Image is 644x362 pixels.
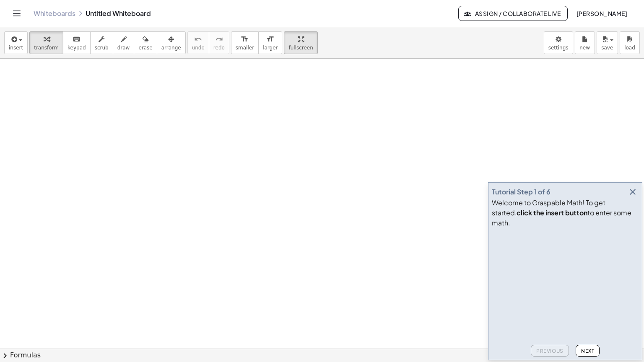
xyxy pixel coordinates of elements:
[266,34,274,44] i: format_size
[492,187,551,197] div: Tutorial Step 1 of 6
[258,31,282,54] button: format_sizelarger
[569,6,634,21] button: [PERSON_NAME]
[4,31,28,54] button: insert
[68,45,86,51] span: keypad
[113,31,135,54] button: draw
[544,31,573,54] button: settings
[34,45,59,51] span: transform
[187,31,209,54] button: undoundo
[465,10,561,17] span: Assign / Collaborate Live
[161,45,181,51] span: arrange
[241,34,249,44] i: format_size
[134,31,157,54] button: erase
[624,45,635,51] span: load
[597,31,618,54] button: save
[215,34,223,44] i: redo
[579,45,590,51] span: new
[576,345,600,357] button: Next
[517,208,587,217] b: click the insert button
[213,45,225,51] span: redo
[231,31,259,54] button: format_sizesmaller
[263,45,278,51] span: larger
[194,34,202,44] i: undo
[138,45,152,51] span: erase
[288,45,313,51] span: fullscreen
[10,7,23,20] button: Toggle navigation
[192,45,205,51] span: undo
[548,45,569,51] span: settings
[601,45,613,51] span: save
[236,45,254,51] span: smaller
[34,9,75,18] a: Whiteboards
[581,348,594,354] span: Next
[90,31,113,54] button: scrub
[29,31,63,54] button: transform
[209,31,229,54] button: redoredo
[620,31,640,54] button: load
[117,45,130,51] span: draw
[63,31,91,54] button: keyboardkeypad
[73,34,80,44] i: keyboard
[157,31,186,54] button: arrange
[575,31,595,54] button: new
[458,6,568,21] button: Assign / Collaborate Live
[284,31,317,54] button: fullscreen
[95,45,109,51] span: scrub
[492,198,639,228] div: Welcome to Graspable Math! To get started, to enter some math.
[576,10,627,17] span: [PERSON_NAME]
[9,45,23,51] span: insert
